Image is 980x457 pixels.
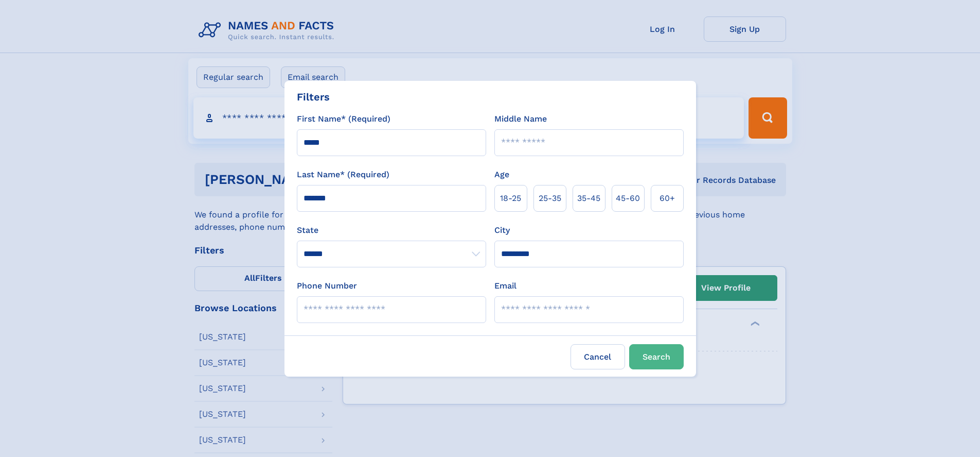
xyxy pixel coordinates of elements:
label: Age [494,168,509,181]
label: Last Name* (Required) [297,168,389,181]
label: City [494,224,510,236]
label: Middle Name [494,113,547,125]
label: First Name* (Required) [297,113,390,125]
span: 60+ [660,192,675,205]
label: Phone Number [297,280,357,292]
label: Email [494,280,516,292]
span: 35‑45 [577,192,600,205]
span: 45‑60 [616,192,640,205]
span: 18‑25 [500,192,521,205]
span: 25‑35 [539,192,561,205]
label: Cancel [571,344,625,369]
div: Filters [297,89,330,105]
button: Search [629,344,684,369]
label: State [297,224,486,236]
